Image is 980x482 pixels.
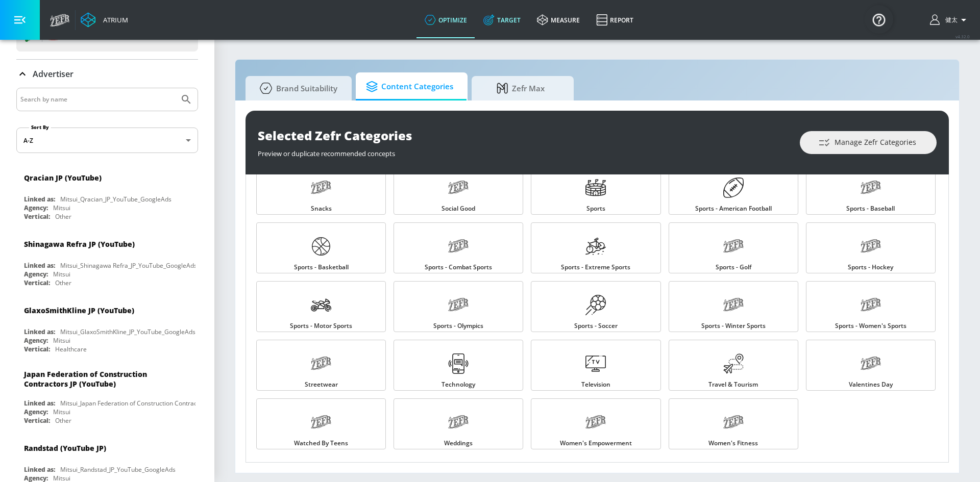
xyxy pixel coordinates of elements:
span: Women's Fitness [708,440,758,446]
span: Television [581,382,610,388]
a: Sports - Basketball [256,222,386,273]
div: Japan Federation of Construction Contractors JP (YouTube)Linked as:Mitsui_Japan Federation of Con... [16,364,198,427]
a: Technology [394,340,523,391]
div: Other [55,416,71,425]
div: Shinagawa Refra JP (YouTube) [24,239,135,249]
div: A-Z [16,128,198,153]
span: Sports - Women's Sports [835,323,906,329]
div: Healthcare [55,345,87,353]
div: Mitsui_Shinagawa Refra_JP_YouTube_GoogleAds [60,261,197,270]
span: Weddings [444,440,473,446]
a: Sports - Extreme Sports [531,222,660,273]
div: Mitsui [53,204,70,212]
div: Vertical: [24,345,50,353]
span: Sports - Soccer [574,323,618,329]
span: Sports - Golf [716,264,751,270]
span: Sports - Hockey [848,264,893,270]
span: Sports - Olympics [433,323,483,329]
div: Other [55,278,71,287]
a: Sports - American Football [669,164,798,215]
span: Social Good [442,206,475,212]
div: Qracian JP (YouTube) [24,173,102,183]
div: Qracian JP (YouTube)Linked as:Mitsui_Qracian_JP_YouTube_GoogleAdsAgency:MitsuiVertical:Other [16,165,198,223]
a: Sports - Olympics [394,281,523,332]
a: measure [529,2,588,38]
a: Target [475,2,529,38]
a: Sports - Women's Sports [806,281,936,332]
div: Japan Federation of Construction Contractors JP (YouTube) [24,369,181,389]
button: Manage Zefr Categories [800,131,937,154]
input: Search by name [20,93,175,106]
a: Sports - Winter Sports [669,281,798,332]
span: Sports - Baseball [846,206,895,212]
span: Sports [586,206,605,212]
a: Snacks [256,164,386,215]
div: Mitsui [53,408,70,416]
div: Mitsui_Qracian_JP_YouTube_GoogleAds [60,195,171,204]
div: Agency: [24,408,48,416]
label: Sort By [29,124,51,131]
div: Linked as: [24,327,55,336]
button: Open Resource Center [865,5,893,34]
div: Linked as: [24,399,55,408]
a: Weddings [394,398,523,449]
a: Sports - Motor Sports [256,281,386,332]
span: Content Categories [366,74,453,99]
span: Zefr Max [482,76,559,100]
a: Streetwear [256,340,386,391]
div: Agency: [24,270,48,278]
a: Atrium [81,12,128,28]
span: Snacks [311,206,332,212]
div: Advertiser [16,60,198,88]
span: Brand Suitability [256,76,337,100]
a: Travel & Tourism [669,340,798,391]
div: Linked as: [24,465,55,474]
div: Agency: [24,204,48,212]
span: Women's Empowerment [560,440,632,446]
a: optimize [416,2,475,38]
span: Manage Zefr Categories [820,136,916,149]
div: Other [55,212,71,221]
span: Sports - Basketball [294,264,349,270]
span: Valentines Day [849,382,893,388]
div: Mitsui [53,270,70,278]
div: GlaxoSmithKline JP (YouTube)Linked as:Mitsui_GlaxoSmithKline_JP_YouTube_GoogleAdsAgency:MitsuiVer... [16,298,198,356]
div: Agency: [24,336,48,345]
div: Atrium [99,15,128,24]
a: Social Good [394,164,523,215]
div: Shinagawa Refra JP (YouTube)Linked as:Mitsui_Shinagawa Refra_JP_YouTube_GoogleAdsAgency:MitsuiVer... [16,232,198,290]
button: 健太 [930,14,970,26]
span: Sports - Extreme Sports [561,264,630,270]
a: Report [588,2,642,38]
a: Valentines Day [806,340,936,391]
a: Sports - Soccer [531,281,660,332]
div: Vertical: [24,212,50,221]
a: Watched By Teens [256,398,386,449]
span: Sports - American Football [695,206,772,212]
span: Sports - Combat Sports [425,264,492,270]
span: Watched By Teens [294,440,348,446]
a: Women's Fitness [669,398,798,449]
div: GlaxoSmithKline JP (YouTube) [24,306,134,315]
a: Women's Empowerment [531,398,660,449]
span: v 4.32.0 [955,34,970,39]
div: Mitsui_Japan Federation of Construction Contractors_JP_YouTube_GoogleAds [60,399,277,408]
span: Technology [442,382,475,388]
span: login as: kenta.kurishima@mbk-digital.co.jp [941,16,958,24]
div: Preview or duplicate recommended concepts [258,144,790,158]
span: Sports - Motor Sports [290,323,352,329]
div: Linked as: [24,261,55,270]
div: Vertical: [24,278,50,287]
a: Television [531,340,660,391]
span: Sports - Winter Sports [701,323,766,329]
div: Vertical: [24,416,50,425]
div: Linked as: [24,195,55,204]
a: Sports - Golf [669,222,798,273]
span: Travel & Tourism [708,382,758,388]
div: Mitsui_Randstad_JP_YouTube_GoogleAds [60,465,176,474]
div: Mitsui [53,336,70,345]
